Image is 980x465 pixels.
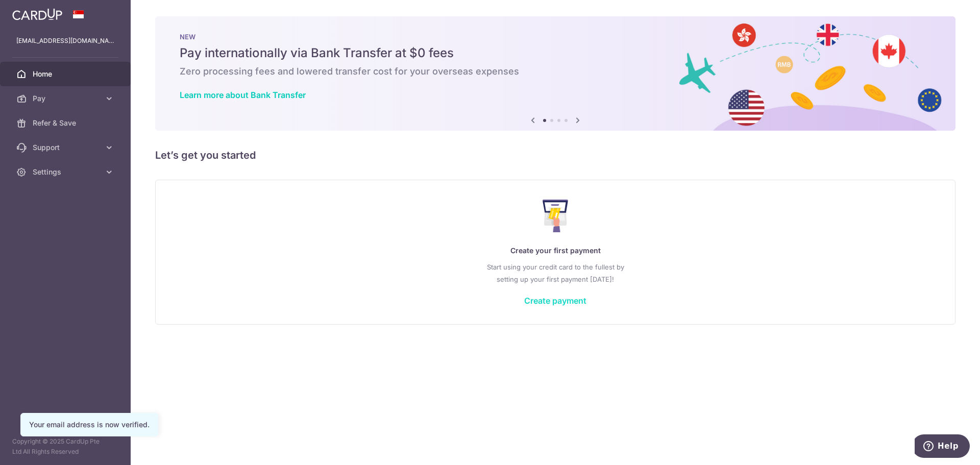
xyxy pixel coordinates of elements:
[180,65,931,78] h6: Zero processing fees and lowered transfer cost for your overseas expenses
[29,420,150,430] div: Your email address is now verified.
[16,36,114,46] p: [EMAIL_ADDRESS][DOMAIN_NAME]
[524,296,586,306] a: Create payment
[176,244,935,257] p: Create your first payment
[915,434,970,460] iframe: Opens a widget where you can find more information
[180,90,306,100] a: Learn more about Bank Transfer
[33,69,100,79] span: Home
[543,200,569,232] img: Make Payment
[180,45,931,61] h5: Pay internationally via Bank Transfer at $0 fees
[12,8,62,20] img: CardUp
[176,261,935,285] p: Start using your credit card to the fullest by setting up your first payment [DATE]!
[155,147,955,163] h5: Let’s get you started
[33,142,100,153] span: Support
[33,118,100,128] span: Refer & Save
[33,167,100,177] span: Settings
[180,33,931,41] p: NEW
[33,93,100,104] span: Pay
[155,16,955,131] img: Bank transfer banner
